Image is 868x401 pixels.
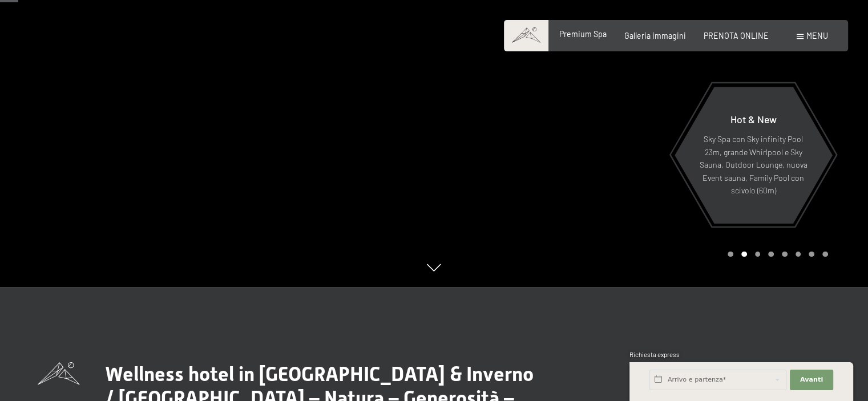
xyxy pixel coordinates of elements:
[809,252,814,257] div: Carousel Page 7
[699,133,808,197] p: Sky Spa con Sky infinity Pool 23m, grande Whirlpool e Sky Sauna, Outdoor Lounge, nuova Event saun...
[806,31,828,40] span: Menu
[822,252,828,257] div: Carousel Page 8
[796,252,801,257] div: Carousel Page 6
[790,370,833,390] button: Avanti
[728,252,733,257] div: Carousel Page 1
[704,31,769,40] a: PRENOTA ONLINE
[755,252,761,257] div: Carousel Page 3
[673,86,833,224] a: Hot & New Sky Spa con Sky infinity Pool 23m, grande Whirlpool e Sky Sauna, Outdoor Lounge, nuova ...
[624,31,686,40] a: Galleria immagini
[730,113,776,125] span: Hot & New
[800,375,823,384] span: Avanti
[768,252,774,257] div: Carousel Page 4
[782,252,788,257] div: Carousel Page 5
[724,252,827,257] div: Carousel Pagination
[559,29,607,39] a: Premium Spa
[629,351,680,358] span: Richiesta express
[741,252,747,257] div: Carousel Page 2 (Current Slide)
